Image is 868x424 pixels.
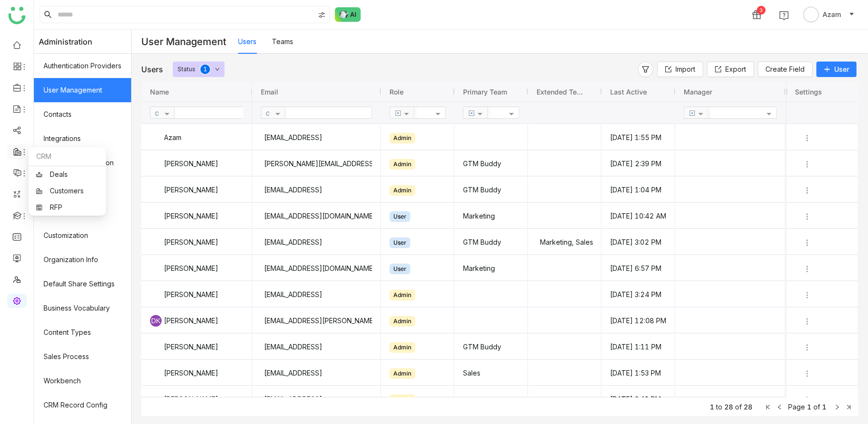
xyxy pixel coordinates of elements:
[36,171,99,178] a: Deals
[758,62,812,77] button: Create Field
[765,64,805,75] span: Create Field
[786,229,858,255] div: Press SPACE to select this row.
[463,203,519,229] gtmb-cell-renderer: Marketing
[610,151,666,176] gtmb-cell-renderer: [DATE] 2:39 PM
[29,147,106,166] div: CRM
[610,308,666,333] gtmb-cell-renderer: [DATE] 12:08 PM
[802,395,812,405] img: more.svg
[261,229,372,255] div: [EMAIL_ADDRESS]
[786,281,858,307] div: Press SPACE to select this row.
[238,37,256,46] a: Users
[463,334,519,360] gtmb-cell-renderer: GTM Buddy
[610,229,666,255] gtmb-cell-renderer: [DATE] 3:02 PM
[150,255,243,281] div: [PERSON_NAME]
[261,308,372,333] div: [EMAIL_ADDRESS][PERSON_NAME]
[389,394,415,405] div: Admin
[34,102,131,126] a: Contacts
[537,88,585,96] span: Extended Team Names
[261,177,372,203] div: [EMAIL_ADDRESS]
[252,203,785,229] div: Press SPACE to select this row.
[252,386,785,412] div: Press SPACE to select this row.
[34,126,131,151] a: Integrations
[389,290,415,300] div: Admin
[150,229,243,255] div: [PERSON_NAME]
[141,64,163,74] div: Users
[252,360,785,386] div: Press SPACE to select this row.
[150,263,162,274] img: 684fdad58ef77055150c1230
[36,204,99,211] a: RFP
[389,185,415,196] div: Admin
[261,151,372,176] div: [PERSON_NAME][EMAIL_ADDRESS]
[141,150,252,176] div: Press SPACE to select this row.
[610,386,666,412] gtmb-cell-renderer: [DATE] 3:40 PM
[802,133,812,143] img: more.svg
[34,369,131,393] a: Workbench
[786,124,858,150] div: Press SPACE to select this row.
[813,403,820,411] span: of
[150,158,162,170] img: 65e18fe510d89361be49e72a
[610,203,666,229] gtmb-cell-renderer: [DATE] 10:42 AM
[802,369,812,378] img: more.svg
[816,62,856,77] button: User
[34,223,131,248] a: Customization
[795,88,822,96] span: Settings
[822,403,826,411] span: 1
[788,403,805,411] span: Page
[34,78,131,102] a: User Management
[150,386,243,412] div: [PERSON_NAME]
[823,9,841,20] span: Azam
[802,316,812,326] img: more.svg
[610,125,666,150] gtmb-cell-renderer: [DATE] 1:55 PM
[132,30,238,54] div: User Management
[150,315,162,327] div: DK
[34,393,131,417] a: CRM Record Config
[802,343,812,352] img: more.svg
[252,333,785,360] div: Press SPACE to select this row.
[150,132,162,143] img: 674d89a9214ab7245c729511
[150,177,243,203] div: [PERSON_NAME]
[786,360,858,386] div: Press SPACE to select this row.
[675,64,695,75] span: Import
[463,255,519,281] gtmb-cell-renderer: Marketing
[252,124,785,150] div: Press SPACE to select this row.
[261,360,372,386] div: [EMAIL_ADDRESS]
[716,403,722,411] span: to
[150,203,243,229] div: [PERSON_NAME]
[735,403,742,411] span: of
[389,237,410,248] div: User
[389,159,415,170] div: Admin
[261,88,278,96] span: Email
[744,403,752,411] span: 28
[34,345,131,369] a: Sales Process
[710,403,714,411] span: 1
[178,62,195,77] div: Status
[389,133,415,143] div: Admin
[725,64,746,75] span: Export
[389,368,415,379] div: Admin
[34,248,131,272] a: Organization Info
[786,333,858,360] div: Press SPACE to select this row.
[802,159,812,169] img: more.svg
[318,11,326,19] img: search-type.svg
[252,307,785,333] div: Press SPACE to select this row.
[389,316,415,327] div: Admin
[150,88,169,96] span: Name
[150,282,243,307] div: [PERSON_NAME]
[150,393,162,405] img: 65f406f2aef8872bab5674a0
[141,229,252,255] div: Press SPACE to select this row.
[786,150,858,176] div: Press SPACE to select this row.
[463,360,519,386] gtmb-cell-renderer: Sales
[610,282,666,307] gtmb-cell-renderer: [DATE] 3:24 PM
[39,30,92,54] span: Administration
[34,296,131,320] a: Business Vocabulary
[141,176,252,203] div: Press SPACE to select this row.
[335,7,361,22] img: ask-buddy-normal.svg
[786,176,858,203] div: Press SPACE to select this row.
[150,125,243,150] div: Azam
[141,255,252,281] div: Press SPACE to select this row.
[802,264,812,274] img: more.svg
[786,255,858,281] div: Press SPACE to select this row.
[610,177,666,203] gtmb-cell-renderer: [DATE] 1:04 PM
[757,6,765,15] div: 3
[141,386,252,412] div: Press SPACE to select this row.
